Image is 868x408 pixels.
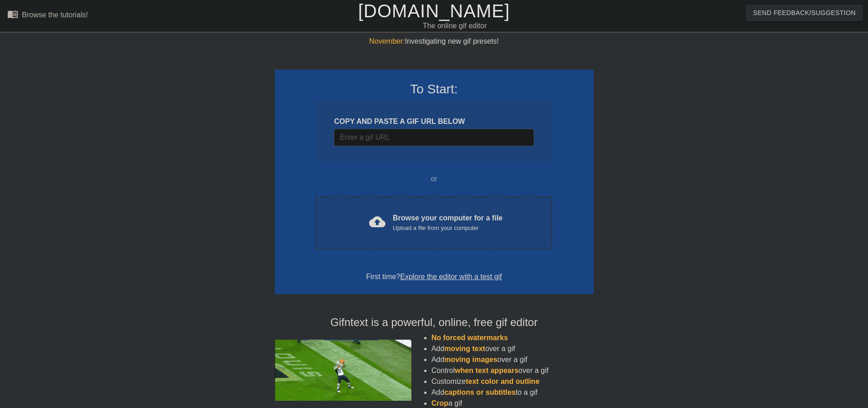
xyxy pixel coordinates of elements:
div: or [298,173,570,184]
li: Control over a gif [431,365,594,376]
span: moving text [444,345,485,352]
div: Browse the tutorials! [22,11,88,19]
div: Browse your computer for a file [393,213,503,233]
div: Investigating new gif presets! [275,36,594,47]
span: moving images [444,356,497,363]
li: Add over a gif [431,354,594,365]
span: captions or subtitles [444,388,515,396]
div: Upload a file from your computer [393,224,503,233]
span: cloud_upload [369,214,385,230]
a: Explore the editor with a test gif [400,273,502,280]
div: COPY AND PASTE A GIF URL BELOW [334,116,534,127]
li: Add over a gif [431,343,594,354]
li: Customize [431,376,594,387]
a: [DOMAIN_NAME] [358,1,510,21]
span: Send Feedback/Suggestion [753,7,856,19]
a: Browse the tutorials! [7,9,88,23]
span: No forced watermarks [431,334,508,342]
span: menu_book [7,9,18,20]
div: The online gif editor [294,20,616,31]
span: Crop [431,399,448,407]
div: First time? [287,271,582,282]
span: text color and outline [466,377,539,385]
span: November: [369,37,405,45]
span: when text appears [455,367,519,374]
li: Add to a gif [431,387,594,398]
h3: To Start: [287,82,582,97]
button: Send Feedback/Suggestion [746,5,863,21]
input: Username [334,129,534,146]
h4: Gifntext is a powerful, online, free gif editor [275,316,594,329]
img: football_small.gif [275,340,411,401]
